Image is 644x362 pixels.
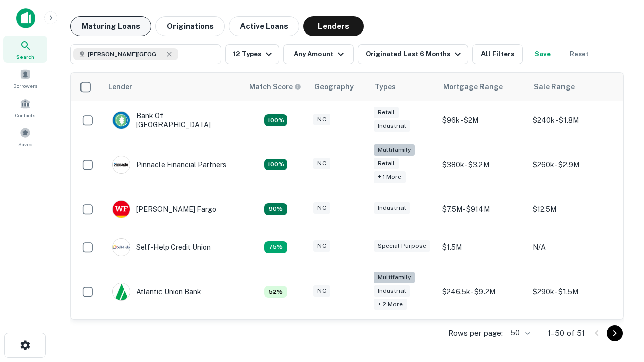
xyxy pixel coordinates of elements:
[358,44,468,64] button: Originated Last 6 Months
[102,73,243,101] th: Lender
[374,107,399,118] div: Retail
[264,203,287,215] div: Matching Properties: 12, hasApolloMatch: undefined
[229,16,299,36] button: Active Loans
[374,120,410,132] div: Industrial
[534,81,575,93] div: Sale Range
[112,156,226,174] div: Pinnacle Financial Partners
[113,201,130,218] img: picture
[375,81,396,93] div: Types
[308,73,369,101] th: Geography
[369,73,437,101] th: Types
[108,81,132,93] div: Lender
[225,44,279,64] button: 12 Types
[528,228,618,266] td: N/A
[437,101,528,139] td: $96k - $2M
[437,190,528,228] td: $7.5M - $914M
[3,36,47,63] a: Search
[528,190,618,228] td: $12.5M
[528,266,618,317] td: $290k - $1.5M
[249,81,301,93] div: Capitalize uses an advanced AI algorithm to match your search with the best lender. The match sco...
[472,44,523,64] button: All Filters
[507,326,532,340] div: 50
[594,282,644,330] iframe: Chat Widget
[374,144,415,156] div: Multifamily
[437,228,528,266] td: $1.5M
[563,44,595,64] button: Reset
[3,94,47,121] a: Contacts
[313,202,330,214] div: NC
[3,65,47,92] a: Borrowers
[303,16,364,36] button: Lenders
[113,283,130,300] img: picture
[313,240,330,252] div: NC
[155,16,225,36] button: Originations
[113,156,130,173] img: picture
[113,112,130,129] img: picture
[70,16,151,36] button: Maturing Loans
[313,285,330,297] div: NC
[283,44,354,64] button: Any Amount
[13,82,37,90] span: Borrowers
[374,240,430,252] div: Special Purpose
[264,241,287,253] div: Matching Properties: 10, hasApolloMatch: undefined
[437,139,528,190] td: $380k - $3.2M
[112,238,211,256] div: Self-help Credit Union
[527,44,559,64] button: Save your search to get updates of matches that match your search criteria.
[437,73,528,101] th: Mortgage Range
[374,158,399,169] div: Retail
[528,139,618,190] td: $260k - $2.9M
[249,81,299,93] h6: Match Score
[374,285,410,297] div: Industrial
[448,327,503,339] p: Rows per page:
[314,81,354,93] div: Geography
[18,140,33,148] span: Saved
[374,202,410,214] div: Industrial
[15,111,35,119] span: Contacts
[437,266,528,317] td: $246.5k - $9.2M
[264,159,287,171] div: Matching Properties: 24, hasApolloMatch: undefined
[112,283,201,301] div: Atlantic Union Bank
[16,8,35,28] img: capitalize-icon.png
[264,286,287,298] div: Matching Properties: 7, hasApolloMatch: undefined
[374,171,406,183] div: + 1 more
[443,81,503,93] div: Mortgage Range
[112,200,216,218] div: [PERSON_NAME] Fargo
[528,73,618,101] th: Sale Range
[548,327,585,339] p: 1–50 of 51
[607,325,623,341] button: Go to next page
[374,271,415,283] div: Multifamily
[528,101,618,139] td: $240k - $1.8M
[243,73,308,101] th: Capitalize uses an advanced AI algorithm to match your search with the best lender. The match sco...
[366,48,464,60] div: Originated Last 6 Months
[16,53,34,61] span: Search
[112,111,233,129] div: Bank Of [GEOGRAPHIC_DATA]
[113,239,130,256] img: picture
[264,114,287,126] div: Matching Properties: 14, hasApolloMatch: undefined
[374,299,407,310] div: + 2 more
[313,158,330,169] div: NC
[88,50,163,59] span: [PERSON_NAME][GEOGRAPHIC_DATA], [GEOGRAPHIC_DATA]
[3,123,47,150] a: Saved
[313,114,330,125] div: NC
